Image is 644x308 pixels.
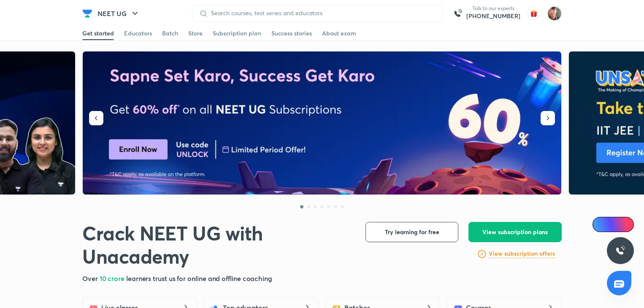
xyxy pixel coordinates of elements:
a: Educators [124,27,152,40]
a: Subscription plan [213,27,261,40]
input: Search courses, test series and educators [208,10,436,16]
a: Get started [82,27,114,40]
img: avatar [527,7,541,20]
div: Store [188,29,203,38]
img: Icon [598,221,604,228]
p: Talk to our experts [466,5,520,12]
div: About exam [322,29,356,38]
div: Get started [82,29,114,38]
button: NEET UG [92,5,145,22]
span: View subscription plans [482,228,548,236]
button: Try learning for free [365,222,458,242]
h6: View subscription offers [489,249,555,258]
span: Try learning for free [385,228,439,236]
a: Ai Doubts [593,217,634,232]
span: 10 crore [100,274,126,283]
img: call-us [449,5,466,22]
div: Batch [162,29,178,38]
a: Batch [162,27,178,40]
img: ttu [615,246,625,256]
button: View subscription plans [468,222,562,242]
a: [PHONE_NUMBER] [466,12,520,20]
a: Success stories [271,27,312,40]
div: Educators [124,29,152,38]
div: Subscription plan [213,29,261,38]
a: About exam [322,27,356,40]
span: Over [82,274,100,283]
div: Success stories [271,29,312,38]
span: Ai Doubts [606,221,629,228]
span: learners trust us for online and offline coaching [126,274,272,283]
img: Company Logo [82,8,92,19]
a: Store [188,27,203,40]
a: View subscription offers [489,249,555,259]
img: Ravii [547,6,562,21]
h1: Crack NEET UG with Unacademy [82,222,352,268]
